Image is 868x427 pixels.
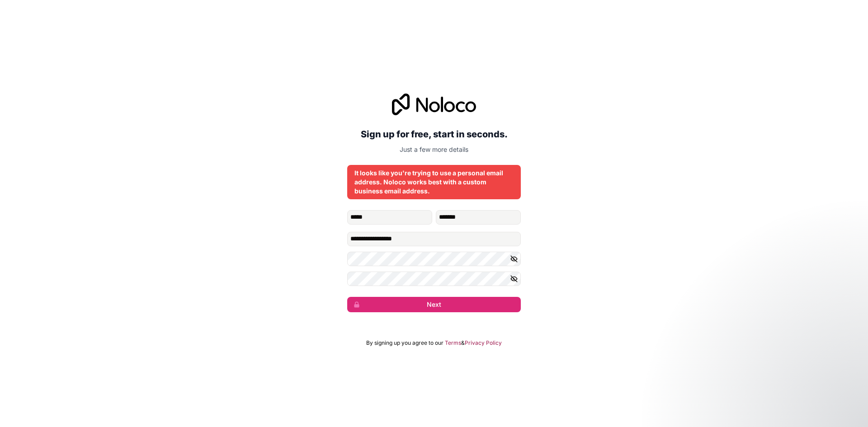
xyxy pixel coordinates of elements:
input: family-name [436,210,521,225]
iframe: Intercom notifications message [687,359,868,422]
p: Just a few more details [347,145,521,154]
input: Email address [347,232,521,246]
input: Confirm password [347,272,521,286]
input: given-name [347,210,432,225]
input: Password [347,252,521,266]
h2: Sign up for free, start in seconds. [347,126,521,142]
a: Privacy Policy [465,339,502,347]
div: It looks like you're trying to use a personal email address. Noloco works best with a custom busi... [354,169,514,196]
button: Next [347,297,521,312]
span: By signing up you agree to our [366,339,443,347]
span: & [461,339,465,347]
a: Terms [445,339,461,347]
